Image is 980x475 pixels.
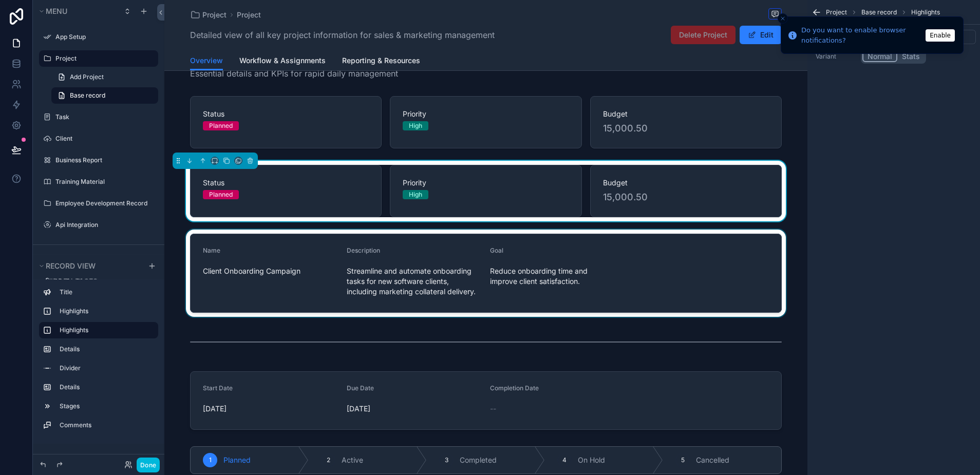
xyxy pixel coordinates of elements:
span: Highlights [911,8,940,16]
span: Priority [403,178,569,188]
label: Api Integration [55,221,152,229]
span: Reporting & Resources [342,55,420,66]
span: Overview [190,55,223,66]
span: Base record [70,91,105,100]
label: Comments [60,421,150,429]
a: Workflow & Assignments [239,51,326,72]
button: Edit [740,26,782,44]
button: Close toast [778,13,788,24]
a: Base record [51,87,158,104]
span: Workflow & Assignments [239,55,326,66]
a: Reporting & Resources [342,51,420,72]
label: Project [55,54,152,63]
div: Planned [209,190,233,199]
span: Base record [861,8,897,16]
span: Budget [603,178,769,188]
span: Project [826,8,847,16]
a: Overview [190,51,223,71]
label: App Setup [55,33,152,41]
button: Record view [37,259,142,273]
div: Do you want to enable browser notifications? [801,25,922,45]
button: Done [137,458,160,472]
label: Divider [60,364,150,372]
label: Business Report [55,156,152,164]
a: Project [237,10,261,20]
span: Menu [46,7,67,15]
label: Client [55,135,152,143]
div: scrollable content [33,279,164,444]
span: Add Project [70,73,104,81]
div: High [409,190,422,199]
a: Project [190,10,227,20]
button: Normal [862,51,897,62]
button: Stats [897,51,925,62]
span: Detailed view of all key project information for sales & marketing management [190,29,495,41]
button: Enable [926,29,955,42]
label: Training Material [55,178,152,186]
span: Record view [46,261,96,270]
label: Details [60,345,150,353]
label: Highlights [60,307,150,315]
label: Variant [816,52,857,61]
button: Menu [37,4,117,18]
label: Title [60,288,150,296]
label: Stages [60,402,150,410]
span: Project [202,10,227,20]
span: Status [203,178,369,188]
label: Employee Development Record [55,199,152,207]
label: Task [55,113,152,121]
span: 15,000.50 [603,190,769,204]
label: Highlights [60,326,150,334]
label: Details [60,383,150,391]
a: Add Project [51,69,158,85]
